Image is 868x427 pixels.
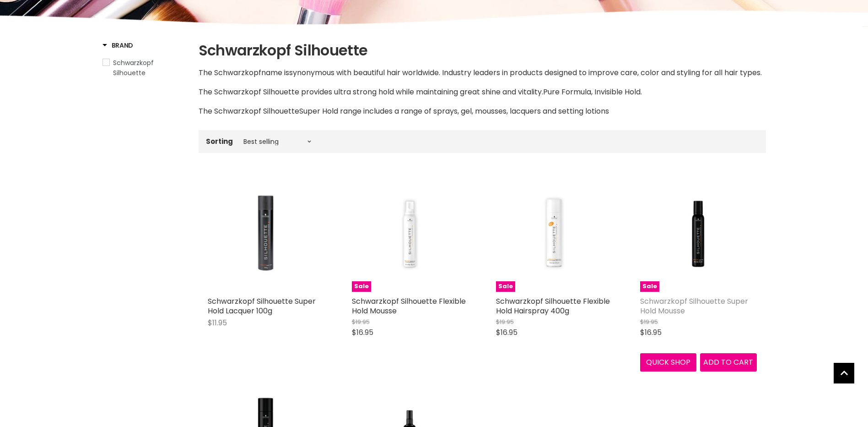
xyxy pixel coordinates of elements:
[289,67,637,78] span: synonymous with beautiful hair worldwide. Industry leaders in products designed to improve care
[261,67,289,78] span: name is
[640,318,658,326] span: $19.95
[352,318,370,326] span: $19.95
[637,67,762,78] span: , color and styling for all hair types.
[496,296,610,316] a: Schwarzkopf Silhouette Flexible Hold Hairspray 400g
[352,296,466,316] a: Schwarzkopf Silhouette Flexible Hold Mousse
[102,58,187,78] a: Schwarzkopf Silhouette
[206,137,233,145] label: Sorting
[515,175,593,292] img: Schwarzkopf Silhouette Flexible Hold Hairspray 400g
[496,175,613,292] a: Schwarzkopf Silhouette Flexible Hold Hairspray 400gSale
[102,41,134,50] h3: Brand
[703,357,753,367] span: Add to cart
[640,281,659,292] span: Sale
[640,175,757,292] a: Schwarzkopf Silhouette Super Hold MousseSale
[496,318,514,326] span: $19.95
[199,86,766,98] p: Pure Formula, Invisible Hold.
[352,327,373,338] span: $16.95
[640,296,748,316] a: Schwarzkopf Silhouette Super Hold Mousse
[199,67,261,78] span: The Schwarzkopf
[199,41,766,60] h1: Schwarzkopf Silhouette
[227,175,305,292] img: Schwarzkopf Silhouette Super Hold Lacquer 100g
[496,281,515,292] span: Sale
[371,175,448,292] img: Schwarzkopf Silhouette Flexible Hold Mousse
[659,175,737,292] img: Schwarzkopf Silhouette Super Hold Mousse
[496,327,518,338] span: $16.95
[208,296,316,316] a: Schwarzkopf Silhouette Super Hold Lacquer 100g
[640,353,697,372] button: Quick shop
[208,175,324,292] a: Schwarzkopf Silhouette Super Hold Lacquer 100g
[352,175,469,292] a: Schwarzkopf Silhouette Flexible Hold MousseSale
[199,87,543,97] span: The Schwarzkopf Silhouette provides ultra strong hold while maintaining great shine and vitality.
[208,318,227,328] span: $11.95
[352,281,371,292] span: Sale
[299,106,609,116] span: Super Hold range includes a range of sprays, gel, mousses, lacquers and setting lotions
[199,106,299,116] span: The Schwarzkopf Silhouette
[640,327,662,338] span: $16.95
[113,58,154,77] span: Schwarzkopf Silhouette
[700,353,757,372] button: Add to cart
